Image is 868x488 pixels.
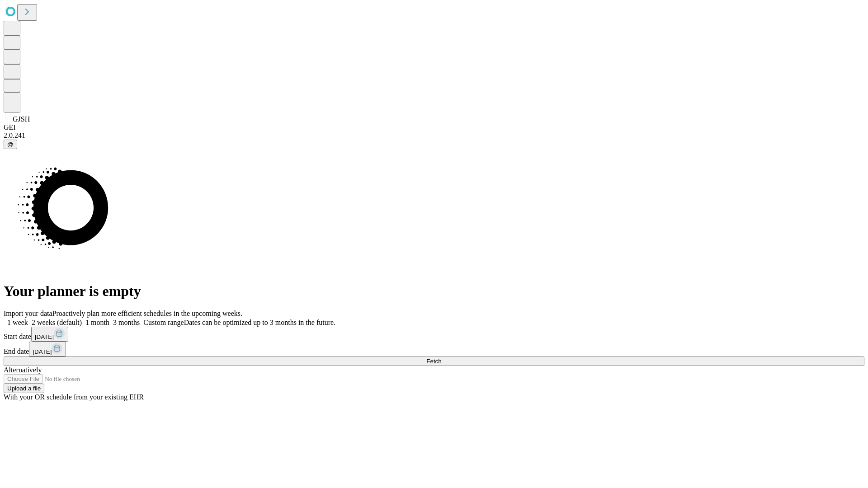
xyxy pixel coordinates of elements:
span: GJSH [13,115,30,123]
span: [DATE] [35,333,54,340]
button: Fetch [4,357,864,366]
button: [DATE] [29,342,66,357]
button: @ [4,140,17,149]
button: [DATE] [31,327,68,342]
span: [DATE] [33,348,52,355]
span: 3 months [113,319,140,326]
span: 2 weeks (default) [32,319,82,326]
div: End date [4,342,864,357]
button: Upload a file [4,384,44,393]
div: GEI [4,123,864,131]
span: Proactively plan more efficient schedules in the upcoming weeks. [52,310,242,317]
div: 2.0.241 [4,131,864,140]
div: Start date [4,327,864,342]
span: Dates can be optimized up to 3 months in the future. [184,319,335,326]
span: 1 month [85,319,109,326]
span: Custom range [143,319,184,326]
h1: Your planner is empty [4,283,864,300]
span: @ [7,141,14,148]
span: Fetch [426,358,441,365]
span: Alternatively [4,366,42,374]
span: 1 week [7,319,28,326]
span: With your OR schedule from your existing EHR [4,393,144,401]
span: Import your data [4,310,52,317]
